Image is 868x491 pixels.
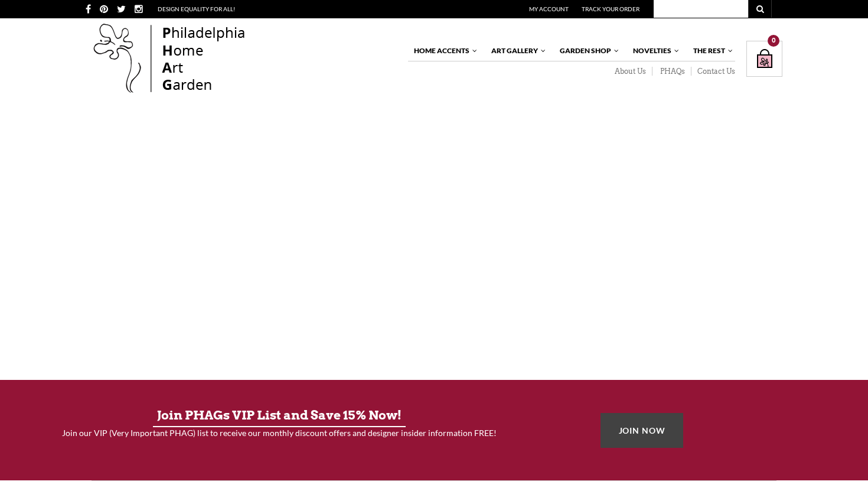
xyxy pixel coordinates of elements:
[768,35,779,47] div: 0
[27,404,533,427] h3: Join PHAGs VIP List and Save 15% Now!
[485,41,547,61] a: Art Gallery
[554,41,620,61] a: Garden Shop
[529,5,569,12] a: My Account
[607,67,652,76] a: About Us
[27,427,533,439] h4: Join our VIP (Very Important PHAG) list to receive our monthly discount offers and designer insid...
[691,67,735,76] a: Contact Us
[687,41,734,61] a: The Rest
[601,413,684,448] a: JOIN NOW
[652,67,691,76] a: PHAQs
[627,41,680,61] a: Novelties
[408,41,478,61] a: Home Accents
[582,5,639,12] a: Track Your Order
